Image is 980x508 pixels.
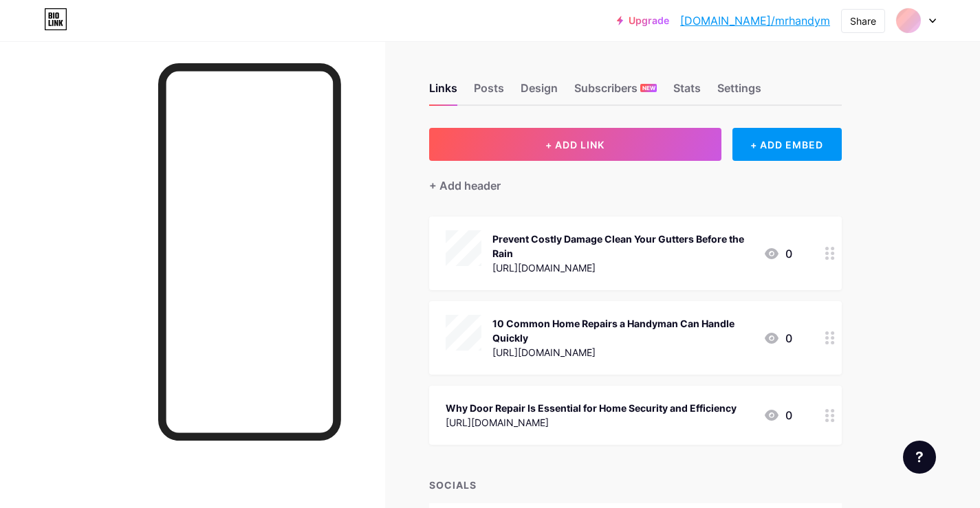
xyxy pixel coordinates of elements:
span: + ADD LINK [545,139,605,151]
div: Links [429,80,457,104]
div: + ADD EMBED [732,128,842,161]
div: [URL][DOMAIN_NAME] [492,345,752,360]
div: [URL][DOMAIN_NAME] [446,415,737,430]
div: Settings [717,80,761,104]
div: Share [850,14,876,28]
span: NEW [642,84,655,92]
button: + ADD LINK [429,128,721,161]
a: [DOMAIN_NAME]/mrhandym [680,12,830,29]
div: Why Door Repair Is Essential for Home Security and Efficiency [446,401,737,415]
div: Subscribers [574,80,657,104]
div: Design [521,80,558,104]
div: Prevent Costly Damage Clean Your Gutters Before the Rain [492,232,752,261]
div: 10 Common Home Repairs a Handyman Can Handle Quickly [492,316,752,345]
div: 0 [763,245,792,262]
a: Upgrade [617,15,669,26]
div: Stats [673,80,701,104]
div: 0 [763,407,792,423]
div: 0 [763,330,792,346]
div: [URL][DOMAIN_NAME] [492,261,752,275]
div: + Add header [429,177,501,194]
div: Posts [474,80,504,104]
div: SOCIALS [429,478,842,492]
